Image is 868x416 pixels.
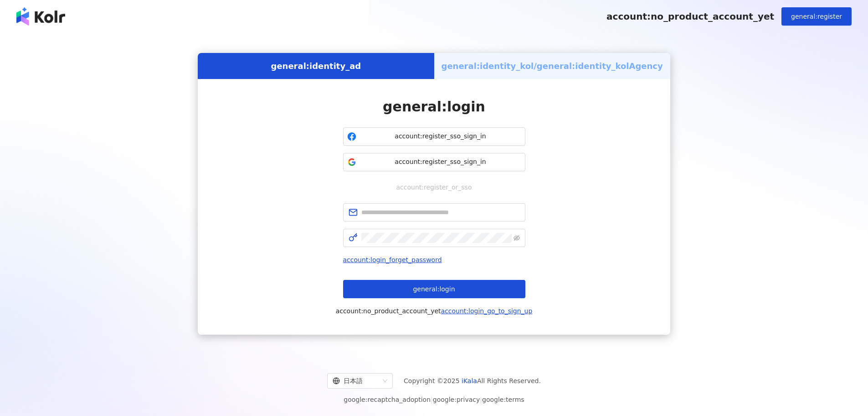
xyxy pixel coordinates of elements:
a: iKala [462,377,477,384]
span: account:no_product_account_yet [336,305,533,316]
img: logo [16,7,65,26]
a: google:privacy [433,396,480,403]
span: general:register [791,13,842,20]
div: 日本語 [333,374,379,388]
span: account:register_sso_sign_in [360,132,521,141]
a: google:terms [482,396,524,403]
a: account:login_forget_password [343,256,442,263]
span: | [480,396,482,403]
a: account:login_go_to_sign_up [441,307,533,315]
h5: general:identity_kol/general:identity_kolAgency [442,60,663,72]
h5: general:identity_ad [271,60,361,72]
span: account:register_or_sso [390,182,478,192]
span: Copyright © 2025 All Rights Reserved. [404,375,541,386]
button: account:register_sso_sign_in [343,127,525,146]
span: account:register_sso_sign_in [360,158,521,167]
span: google:recaptcha_adoption [344,394,524,405]
span: | [431,396,433,403]
button: account:register_sso_sign_in [343,153,525,171]
button: general:register [781,7,852,26]
button: general:login [343,280,525,298]
span: eye-invisible [514,235,520,241]
span: account:no_product_account_yet [606,11,774,22]
span: general:login [413,285,455,293]
span: general:login [383,99,485,115]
